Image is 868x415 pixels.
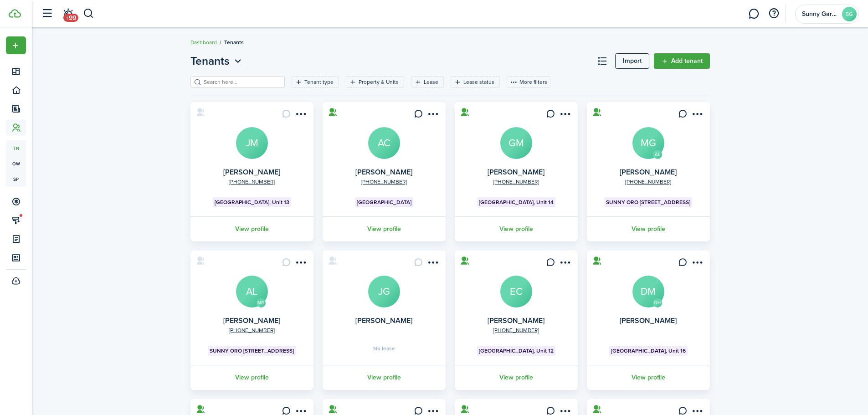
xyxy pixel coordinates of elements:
[321,365,447,390] a: View profile
[190,53,230,69] span: Tenants
[223,167,280,177] a: [PERSON_NAME]
[357,198,411,206] span: [GEOGRAPHIC_DATA]
[321,216,447,241] a: View profile
[38,5,56,22] button: Open sidebar
[361,178,407,186] a: [PHONE_NUMBER]
[586,216,711,241] a: View profile
[690,109,704,122] button: Open menu
[586,365,711,390] a: View profile
[63,14,78,22] span: +99
[426,109,440,122] button: Open menu
[6,171,26,187] a: sp
[611,347,686,355] span: [GEOGRAPHIC_DATA], Unit 16
[488,315,544,326] a: [PERSON_NAME]
[451,76,500,88] filter-tag: Open filter
[620,315,677,326] a: [PERSON_NAME]
[802,11,838,17] span: Sunny Garden LLC
[615,53,649,69] a: Import
[368,127,400,159] a: AC
[690,258,704,270] button: Open menu
[558,258,572,270] button: Open menu
[257,298,266,307] avatar-text: MG
[479,347,554,355] span: [GEOGRAPHIC_DATA], Unit 12
[766,6,781,21] button: Open resource center
[620,167,677,177] a: [PERSON_NAME]
[236,127,268,159] a: JM
[229,178,275,186] a: [PHONE_NUMBER]
[488,167,544,177] a: [PERSON_NAME]
[842,7,857,21] avatar-text: SG
[189,365,315,390] a: View profile
[6,156,26,171] a: ow
[189,216,315,241] a: View profile
[453,365,579,390] a: View profile
[210,347,294,355] span: SUNNY ORO [STREET_ADDRESS]
[479,198,554,206] span: [GEOGRAPHIC_DATA], Unit 14
[190,38,217,46] a: Dashboard
[463,78,494,86] filter-tag-label: Lease status
[6,140,26,156] a: tn
[224,38,244,46] span: Tenants
[632,276,664,307] a: DM
[500,127,532,159] a: GM
[304,78,334,86] filter-tag-label: Tenant type
[654,53,710,69] a: Add tenant
[9,9,21,18] img: TenantCloud
[493,178,539,186] a: [PHONE_NUMBER]
[373,346,395,351] span: No lease
[236,276,268,307] a: AL
[653,298,662,307] avatar-text: OH
[507,76,550,88] button: More filters
[215,198,289,206] span: [GEOGRAPHIC_DATA], Unit 13
[229,326,275,334] a: [PHONE_NUMBER]
[6,36,26,54] button: Open menu
[293,109,308,122] button: Open menu
[59,2,77,26] a: Notifications
[745,2,762,26] a: Messaging
[632,127,664,159] a: MG
[190,53,244,69] button: Tenants
[606,198,690,206] span: SUNNY ORO [STREET_ADDRESS]
[83,6,94,21] button: Search
[426,258,440,270] button: Open menu
[292,76,339,88] filter-tag: Open filter
[190,53,244,69] button: Open menu
[653,150,662,159] avatar-text: AL
[346,76,404,88] filter-tag: Open filter
[493,326,539,334] a: [PHONE_NUMBER]
[424,78,438,86] filter-tag-label: Lease
[625,178,671,186] a: [PHONE_NUMBER]
[558,109,572,122] button: Open menu
[500,276,532,307] a: EC
[201,78,282,87] input: Search here...
[355,315,412,326] a: [PERSON_NAME]
[359,78,399,86] filter-tag-label: Property & Units
[355,167,412,177] a: [PERSON_NAME]
[368,276,400,307] a: JG
[293,258,308,270] button: Open menu
[411,76,444,88] filter-tag: Open filter
[223,315,280,326] a: [PERSON_NAME]
[453,216,579,241] a: View profile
